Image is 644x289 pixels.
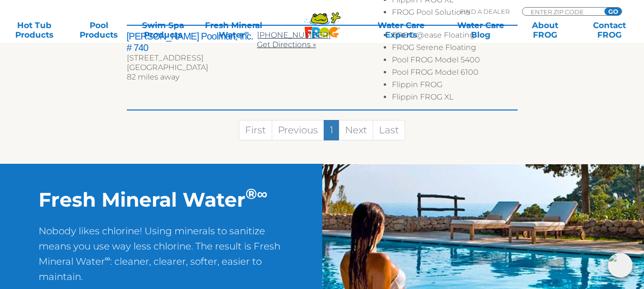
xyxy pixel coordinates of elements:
[392,80,517,92] li: Flippin FROG
[392,55,517,68] li: Pool FROG Model 5400
[608,253,633,278] img: openIcon
[604,8,622,15] input: GO
[324,120,339,140] a: 1
[127,72,179,81] span: 82 miles away
[257,30,331,40] a: [PHONE_NUMBER]
[105,254,110,263] sup: ∞
[245,185,257,203] sup: ®
[392,68,517,80] li: Pool FROG Model 6100
[127,53,257,63] div: [STREET_ADDRESS]
[257,40,316,49] a: Get Directions »
[272,120,324,140] a: Previous
[373,120,405,140] a: Last
[530,8,594,16] input: Zip Code Form
[339,120,373,140] a: Next
[257,185,267,203] sup: ∞
[239,120,272,140] a: First
[584,20,634,40] a: ContactFROG
[39,188,283,211] h2: Fresh Mineral Water
[127,63,257,72] div: [GEOGRAPHIC_DATA]
[392,92,517,105] li: Flippin FROG XL
[74,20,124,40] a: PoolProducts
[520,20,570,40] a: AboutFROG
[127,30,257,53] h2: [PERSON_NAME] Poolmart, Inc. # 740
[392,43,517,55] li: FROG Serene Floating
[392,8,517,20] li: FROG Pool Solutions
[392,30,517,43] li: FROG @ease Floating
[10,20,60,40] a: Hot TubProducts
